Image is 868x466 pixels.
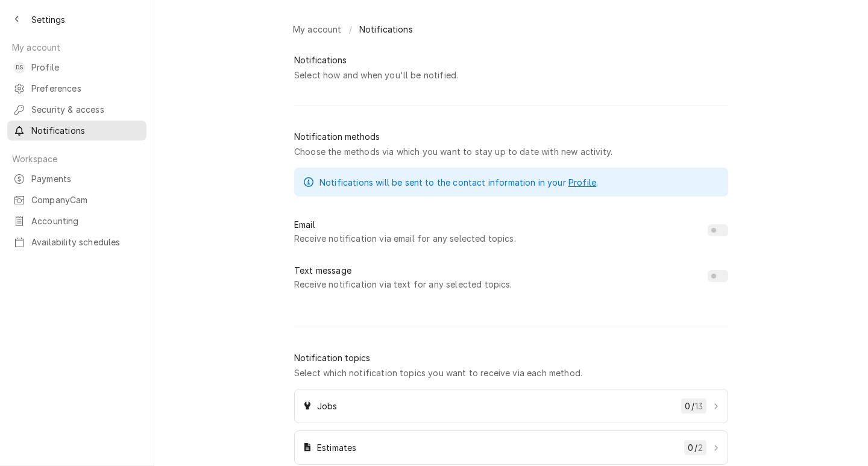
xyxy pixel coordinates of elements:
a: Payments [7,169,146,189]
div: Choose the methods via which you want to stay up to date with new activity. [294,145,612,158]
a: Notifications [354,19,418,39]
span: 0 [688,441,693,454]
span: Payments [31,172,140,185]
span: Accounting [31,215,140,227]
label: Email [294,218,315,231]
a: Notifications [7,121,146,140]
a: Profile [568,177,596,187]
a: DSDavid Silvestre's AvatarProfile [7,57,146,77]
div: / [681,398,706,414]
span: Receive notification via text for any selected topics. [294,278,700,291]
span: Profile [31,61,140,74]
span: 0 [685,400,690,412]
span: Preferences [31,82,140,95]
span: Settings [31,13,65,26]
div: Select which notification topics you want to receive via each method. [294,367,582,379]
a: Jobs0/13 [294,389,728,423]
p: Notifications will be sent to the contact information in your . [319,176,598,189]
span: CompanyCam [31,194,140,206]
span: Estimates [317,441,679,454]
div: Select how and when you'll be notified. [294,69,458,81]
label: Text message [294,264,351,277]
div: / [684,440,706,455]
a: Preferences [7,78,146,98]
div: DS [13,61,25,74]
a: Availability schedules [7,232,146,252]
span: Security & access [31,103,140,116]
div: Notification topics [294,351,370,364]
span: / [349,23,352,36]
a: Security & access [7,99,146,119]
div: Notification methods [294,130,380,143]
div: David Silvestre's Avatar [13,61,25,74]
div: Notifications [294,54,347,66]
span: Availability schedules [31,236,140,248]
span: Jobs [317,400,676,412]
a: Accounting [7,211,146,231]
div: 13 [695,400,703,412]
button: Back to previous page [7,10,27,29]
div: 2 [698,441,703,454]
span: Notifications [359,23,413,36]
span: Receive notification via email for any selected topics. [294,232,700,245]
a: Estimates0/2 [294,430,728,465]
a: CompanyCam [7,190,146,210]
span: Notifications [31,124,140,137]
